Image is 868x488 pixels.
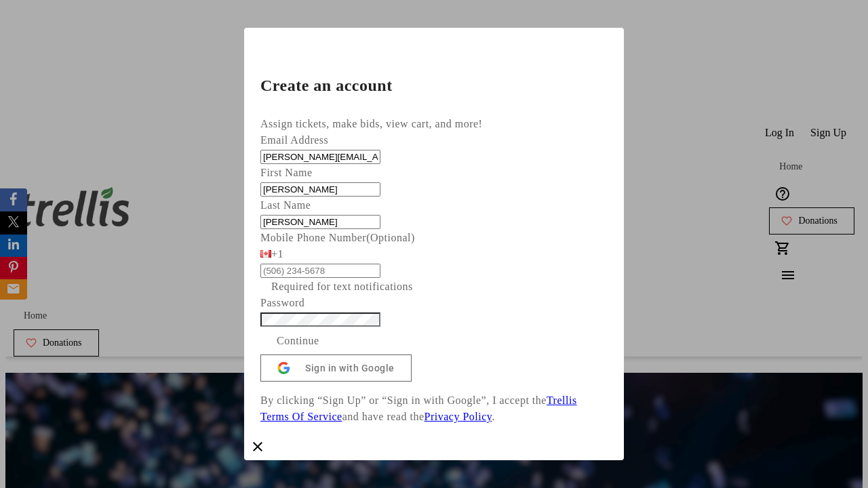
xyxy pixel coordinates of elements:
[260,392,608,425] p: By clicking “Sign Up” or “Sign in with Google”, I accept the and have read the .
[260,215,380,229] input: Last Name
[260,182,380,197] input: First Name
[260,297,304,308] label: Password
[260,354,412,382] button: Sign in with Google
[305,363,395,373] span: Sign in with Google
[425,411,492,422] a: Privacy Policy
[260,264,380,278] input: (506) 234-5678
[260,77,608,94] h2: Create an account
[260,134,328,146] label: Email Address
[260,199,311,211] label: Last Name
[260,232,415,243] label: Mobile Phone Number (Optional)
[260,167,313,178] label: First Name
[271,279,413,295] tr-hint: Required for text notifications
[260,327,336,354] button: Continue
[260,150,380,164] input: Email Address
[244,433,271,460] button: Close
[277,333,319,349] span: Continue
[260,116,608,132] div: Assign tickets, make bids, view cart, and more!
